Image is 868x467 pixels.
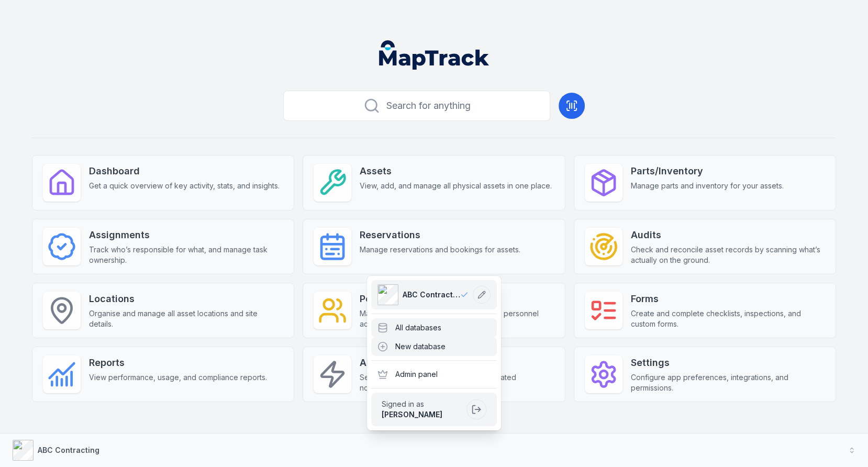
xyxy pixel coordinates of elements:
span: Signed in as [382,399,462,409]
div: New database [371,337,497,356]
div: All databases [371,318,497,337]
span: ABC Contracting [403,290,460,300]
div: ABC Contracting [367,276,501,430]
strong: [PERSON_NAME] [382,410,442,419]
div: Admin panel [371,365,497,384]
strong: ABC Contracting [38,446,99,454]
